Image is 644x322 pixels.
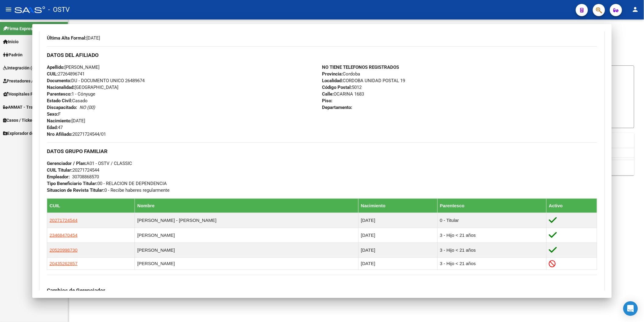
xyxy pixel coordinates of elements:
td: 0 - Titular [437,213,546,228]
td: [DATE] [358,213,437,228]
td: 3 - Hijo < 21 años [437,257,546,270]
span: 20271724544 [47,167,99,173]
h3: Cambios de Gerenciador [47,287,597,294]
span: 20435262857 [50,261,78,266]
strong: NO TIENE TELEFONOS REGISTRADOS [322,65,399,70]
span: 0 - Recibe haberes regularmente [47,187,170,193]
span: Firma Express [3,25,35,32]
mat-icon: menu [5,6,12,13]
strong: Código Postal: [322,85,352,90]
div: Open Intercom Messenger [623,301,638,316]
span: 20271724544 [50,218,78,223]
span: CORDOBA UNIDAD POSTAL 19 [322,78,405,83]
span: 23468470454 [50,233,78,238]
span: 20271724544/01 [47,131,106,137]
strong: CUIL: [47,71,58,77]
td: [DATE] [358,228,437,243]
th: Activo [546,198,597,213]
strong: Departamento: [322,105,352,110]
strong: Edad: [47,125,58,130]
strong: CUIL Titular: [47,167,72,173]
span: [DATE] [47,118,85,124]
span: Casado [47,98,88,103]
div: 30708868570 [72,173,99,180]
span: [GEOGRAPHIC_DATA] [47,85,118,90]
span: Casos / Tickets [3,117,36,124]
strong: Nro Afiliado: [47,131,72,137]
span: Prestadores / Proveedores [3,78,58,84]
span: Padrón [3,51,23,58]
span: Hospitales Públicos [3,91,47,97]
strong: Estado Civil: [47,98,72,103]
span: Cordoba [322,71,360,77]
span: Inicio [3,38,19,45]
th: Nacimiento [358,198,437,213]
span: 27264896741 [47,71,85,77]
strong: Parentesco: [47,91,72,97]
strong: Calle: [322,91,334,97]
span: 5012 [322,85,362,90]
td: [DATE] [358,257,437,270]
strong: Provincia: [322,71,343,77]
td: [PERSON_NAME] [135,243,359,257]
td: [DATE] [358,243,437,257]
span: [PERSON_NAME] [47,65,100,70]
td: 3 - Hijo < 21 años [437,243,546,257]
span: 47 [47,125,63,130]
strong: Apellido: [47,65,65,70]
strong: Gerenciador / Plan: [47,161,86,166]
span: F [47,111,61,117]
td: 3 - Hijo < 21 años [437,228,546,243]
span: - OSTV [48,3,70,16]
th: Parentesco [437,198,546,213]
strong: Empleador: [47,174,70,180]
span: OCARINA 1683 [322,91,364,97]
strong: Tipo Beneficiario Titular: [47,181,97,186]
span: A01 - OSTV / CLASSIC [47,161,132,166]
span: Integración (discapacidad) [3,65,59,71]
span: DU - DOCUMENTO UNICO 26489674 [47,78,145,83]
strong: Nacimiento: [47,118,72,124]
td: [PERSON_NAME] - [PERSON_NAME] [135,213,359,228]
span: 20520998730 [50,247,78,253]
i: NO (00) [79,105,95,110]
strong: Sexo: [47,111,58,117]
h3: DATOS DEL AFILIADO [47,52,597,58]
mat-icon: person [632,6,639,13]
span: 00 - RELACION DE DEPENDENCIA [47,181,167,186]
strong: Nacionalidad: [47,85,75,90]
strong: Documento: [47,78,71,83]
span: [DATE] [47,35,100,41]
td: [PERSON_NAME] [135,228,359,243]
h3: DATOS GRUPO FAMILIAR [47,148,597,155]
strong: Discapacitado: [47,105,77,110]
td: [PERSON_NAME] [135,257,359,270]
span: ANMAT - Trazabilidad [3,104,51,110]
strong: Situacion de Revista Titular: [47,187,104,193]
strong: Última Alta Formal: [47,35,86,41]
strong: Localidad: [322,78,343,83]
span: 1 - Cónyuge [47,91,95,97]
strong: Piso: [322,98,332,103]
th: CUIL [47,198,135,213]
th: Nombre [135,198,359,213]
span: Explorador de Archivos [3,130,52,137]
